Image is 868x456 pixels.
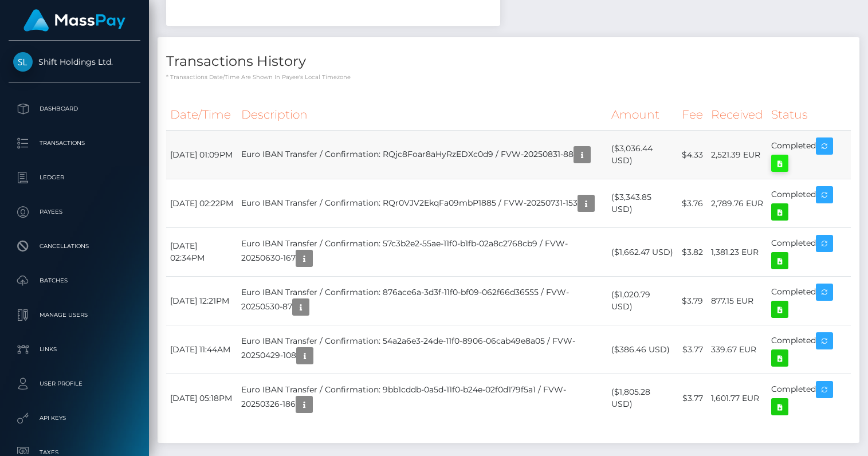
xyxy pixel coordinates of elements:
a: Batches [9,266,140,295]
td: $3.82 [678,228,707,277]
td: $4.33 [678,131,707,179]
p: User Profile [13,375,136,392]
img: Shift Holdings Ltd. [13,52,33,72]
img: MassPay Logo [23,9,125,32]
td: Completed [767,228,851,277]
p: Batches [13,272,136,289]
span: Shift Holdings Ltd. [9,57,140,67]
td: ($1,662.47 USD) [607,228,678,277]
td: Euro IBAN Transfer / Confirmation: 876ace6a-3d3f-11f0-bf09-062f66d36555 / FVW-20250530-87 [237,277,607,325]
th: Received [707,99,767,131]
td: ($1,020.79 USD) [607,277,678,325]
td: Completed [767,179,851,228]
th: Fee [678,99,707,131]
td: 2,789.76 EUR [707,179,767,228]
a: Manage Users [9,301,140,329]
td: Euro IBAN Transfer / Confirmation: 57c3b2e2-55ae-11f0-b1fb-02a8c2768cb9 / FVW-20250630-167 [237,228,607,277]
td: ($3,036.44 USD) [607,131,678,179]
td: Euro IBAN Transfer / Confirmation: RQr0VJV2EkqFa09mbP1885 / FVW-20250731-153 [237,179,607,228]
td: $3.77 [678,325,707,374]
p: Payees [13,203,136,221]
td: Completed [767,374,851,423]
p: Cancellations [13,238,136,255]
a: User Profile [9,369,140,398]
th: Status [767,99,851,131]
h4: Transactions History [166,52,851,72]
p: Links [13,341,136,358]
p: API Keys [13,410,136,427]
td: 339.67 EUR [707,325,767,374]
td: [DATE] 12:21PM [166,277,237,325]
td: Completed [767,131,851,179]
a: Links [9,335,140,364]
td: Euro IBAN Transfer / Confirmation: 9bb1cddb-0a5d-11f0-b24e-02f0d179f5a1 / FVW-20250326-186 [237,374,607,423]
td: Completed [767,325,851,374]
td: $3.79 [678,277,707,325]
a: Payees [9,198,140,226]
a: Transactions [9,129,140,158]
td: $3.76 [678,179,707,228]
td: Completed [767,277,851,325]
td: $3.77 [678,374,707,423]
td: ($1,805.28 USD) [607,374,678,423]
td: Euro IBAN Transfer / Confirmation: 54a2a6e3-24de-11f0-8906-06cab49e8a05 / FVW-20250429-108 [237,325,607,374]
a: Cancellations [9,232,140,261]
td: [DATE] 01:09PM [166,131,237,179]
th: Description [237,99,607,131]
p: Transactions [13,135,136,152]
a: API Keys [9,404,140,433]
p: Dashboard [13,100,136,117]
th: Date/Time [166,99,237,131]
th: Amount [607,99,678,131]
td: 2,521.39 EUR [707,131,767,179]
a: Ledger [9,163,140,192]
a: Dashboard [9,95,140,123]
td: 877.15 EUR [707,277,767,325]
td: ($3,343.85 USD) [607,179,678,228]
p: * Transactions date/time are shown in payee's local timezone [166,73,851,81]
p: Ledger [13,169,136,186]
td: 1,601.77 EUR [707,374,767,423]
td: [DATE] 11:44AM [166,325,237,374]
td: [DATE] 02:22PM [166,179,237,228]
td: [DATE] 02:34PM [166,228,237,277]
td: ($386.46 USD) [607,325,678,374]
td: Euro IBAN Transfer / Confirmation: RQjc8Foar8aHyRzEDXc0d9 / FVW-20250831-88 [237,131,607,179]
p: Manage Users [13,306,136,324]
td: 1,381.23 EUR [707,228,767,277]
td: [DATE] 05:18PM [166,374,237,423]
